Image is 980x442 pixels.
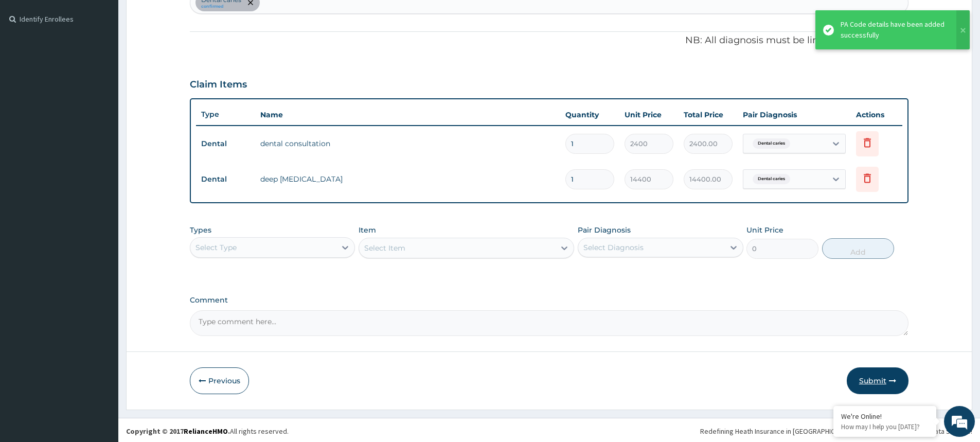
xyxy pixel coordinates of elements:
[753,138,790,149] span: Dental caries
[184,427,228,436] a: RelianceHMO
[746,225,783,235] label: Unit Price
[738,104,851,125] th: Pair Diagnosis
[54,58,173,71] div: Chat with us now
[190,34,908,47] p: NB: All diagnosis must be linked to a claim item
[700,426,972,436] div: Redefining Heath Insurance in [GEOGRAPHIC_DATA] using Telemedicine and Data Science!
[255,133,560,154] td: dental consultation
[841,422,929,431] p: How may I help you today?
[255,169,560,189] td: deep [MEDICAL_DATA]
[583,242,644,253] div: Select Diagnosis
[196,170,255,189] td: Dental
[578,225,631,235] label: Pair Diagnosis
[822,238,894,259] button: Add
[841,412,929,421] div: We're Online!
[851,104,902,125] th: Actions
[190,296,908,305] label: Comment
[359,225,376,235] label: Item
[201,4,241,9] small: confirmed
[195,242,237,253] div: Select Type
[196,134,255,153] td: Dental
[190,226,211,235] label: Types
[19,51,42,77] img: d_794563401_company_1708531726252_794563401
[169,5,193,30] div: Minimize live chat window
[679,104,738,125] th: Total Price
[190,367,249,394] button: Previous
[126,427,230,436] strong: Copyright © 2017 .
[190,79,247,91] h3: Claim Items
[5,281,196,317] textarea: Type your message and hit 'Enter'
[196,105,255,124] th: Type
[560,104,619,125] th: Quantity
[841,19,947,41] div: PA Code details have been added successfully
[847,367,908,394] button: Submit
[619,104,679,125] th: Unit Price
[255,104,560,125] th: Name
[60,130,142,234] span: We're online!
[753,174,790,184] span: Dental caries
